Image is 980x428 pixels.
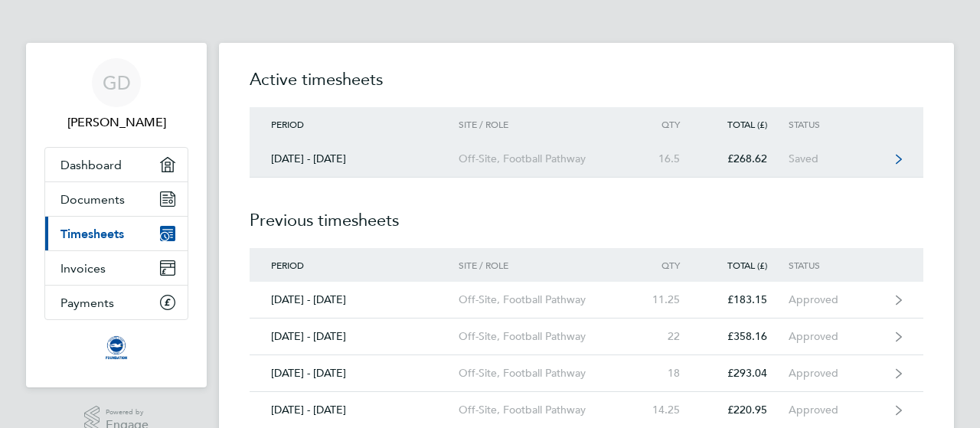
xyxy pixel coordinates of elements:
span: Powered by [106,406,149,419]
div: Off-Site, Football Pathway [459,152,634,165]
div: £293.04 [701,367,789,380]
div: £268.62 [701,152,789,165]
div: Total (£) [701,260,789,270]
div: 16.5 [634,152,701,165]
a: [DATE] - [DATE]Off-Site, Football Pathway18£293.04Approved [250,355,923,392]
a: Payments [45,286,188,319]
div: Qty [634,119,701,129]
div: £358.16 [701,330,789,343]
span: Graham Draper [44,113,188,132]
img: albioninthecommunity-logo-retina.png [104,335,129,360]
div: [DATE] - [DATE] [250,330,459,343]
div: 22 [634,330,701,343]
div: 11.25 [634,293,701,306]
div: Approved [789,403,883,417]
div: £183.15 [701,293,789,306]
span: Timesheets [60,227,124,241]
h2: Active timesheets [250,67,923,107]
div: Site / Role [459,260,634,270]
a: GD[PERSON_NAME] [44,58,188,132]
nav: Main navigation [26,43,207,387]
a: [DATE] - [DATE]Off-Site, Football Pathway22£358.16Approved [250,319,923,355]
span: Period [271,259,304,271]
a: Documents [45,182,188,216]
a: Timesheets [45,217,188,250]
div: Off-Site, Football Pathway [459,403,634,417]
div: Saved [789,152,883,165]
span: GD [103,73,131,93]
div: 18 [634,367,701,380]
span: Period [271,118,304,130]
div: Off-Site, Football Pathway [459,367,634,380]
div: Site / Role [459,119,634,129]
div: Off-Site, Football Pathway [459,330,634,343]
a: Go to home page [44,335,188,360]
div: [DATE] - [DATE] [250,152,459,165]
div: £220.95 [701,403,789,417]
div: Approved [789,330,883,343]
a: [DATE] - [DATE]Off-Site, Football Pathway16.5£268.62Saved [250,141,923,178]
div: Status [789,119,883,129]
a: Invoices [45,251,188,285]
div: [DATE] - [DATE] [250,403,459,417]
h2: Previous timesheets [250,178,923,248]
div: Off-Site, Football Pathway [459,293,634,306]
span: Payments [60,296,114,310]
span: Dashboard [60,158,122,172]
div: [DATE] - [DATE] [250,367,459,380]
a: [DATE] - [DATE]Off-Site, Football Pathway11.25£183.15Approved [250,282,923,319]
div: Total (£) [701,119,789,129]
div: Status [789,260,883,270]
span: Invoices [60,261,106,276]
div: Qty [634,260,701,270]
a: Dashboard [45,148,188,181]
div: Approved [789,367,883,380]
div: Approved [789,293,883,306]
span: Documents [60,192,125,207]
div: [DATE] - [DATE] [250,293,459,306]
div: 14.25 [634,403,701,417]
